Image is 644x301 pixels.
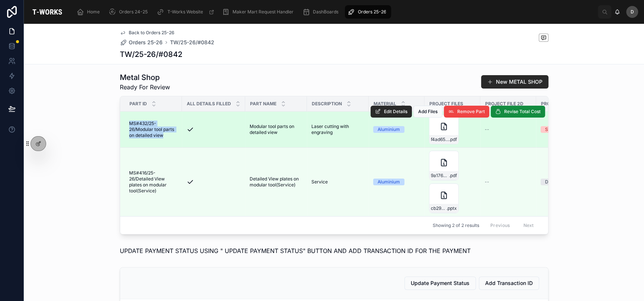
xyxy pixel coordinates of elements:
span: Edit Details [384,109,407,115]
span: Part Name [250,101,276,107]
span: Orders 25-26 [129,39,163,46]
span: Add Files [418,109,438,115]
span: .pdf [449,173,457,179]
span: f4ad65ce-e1ed-4b5a-91db-da4235e65f84-SEPI-2025-0142-A [431,137,449,143]
span: Modular tool parts on detailed view [250,124,302,135]
button: Add Transaction ID [479,276,539,290]
span: D [631,9,634,15]
div: Aluminium [378,179,400,185]
a: TW/25-26/#0842 [170,39,214,46]
span: All Details Filled [187,101,231,107]
span: .pptx [446,205,457,211]
span: Revise Total Cost [504,109,541,115]
button: Remove Part [444,106,489,118]
span: .pdf [449,137,457,143]
div: Aluminium [378,126,400,133]
span: Laser cutting with engraving [311,124,364,135]
span: 9a176810-8744-40ee-b747-cc16fc72f57f-SEPI-2025-0142-A [431,173,449,179]
button: New METAL SHOP [481,75,548,89]
span: MS#432/25-26/Modular tool parts on detailed view [129,121,177,138]
button: Add Files [413,106,442,118]
button: Edit Details [371,106,412,118]
a: DashBoards [300,5,343,19]
span: Orders 24-25 [119,9,148,15]
div: Drilling & Tapping [545,179,582,185]
span: UPDATE PAYMENT STATUS USING " UPDATE PAYMENT STATUS" BUTTON AND ADD TRANSACTION ID FOR THE PAYMENT [120,247,471,254]
span: Service [311,179,328,185]
span: Remove Part [457,109,485,115]
span: Back to Orders 25-26 [129,30,174,36]
button: Update Payment Status [404,276,476,290]
span: -- [485,127,489,132]
a: Back to Orders 25-26 [120,30,174,36]
span: MS#416/25-26/Detailed View plates on modular tool(Service) [129,170,177,194]
span: Showing 2 of 2 results [433,222,479,228]
span: Maker Mart Request Handler [232,9,293,15]
span: Ready For Review [120,83,170,92]
a: Orders 24-25 [106,5,153,19]
a: Home [74,5,105,19]
span: T-Works Website [167,9,203,15]
div: scrollable content [71,4,598,20]
a: Orders 25-26 [120,39,163,46]
span: Add Transaction ID [485,279,533,287]
span: Detailed View plates on modular tool(Service) [250,176,302,188]
span: Home [87,9,100,15]
h1: TW/25-26/#0842 [120,49,182,60]
span: cb297474-a312-4bea-8105-d8c34d1d061a-Modular-tool-detailed-view-list [431,205,446,211]
span: -- [485,179,489,185]
img: App logo [30,6,65,18]
span: DashBoards [313,9,338,15]
h1: Metal Shop [120,72,170,83]
span: Description [312,101,342,107]
a: Orders 25-26 [345,5,391,19]
span: Orders 25-26 [358,9,386,15]
a: T-Works Website [154,5,218,19]
div: Sheet Metal [545,126,570,133]
span: Update Payment Status [411,279,470,287]
a: Maker Mart Request Handler [220,5,298,19]
span: Part ID [129,101,147,107]
button: Revise Total Cost [491,106,545,118]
